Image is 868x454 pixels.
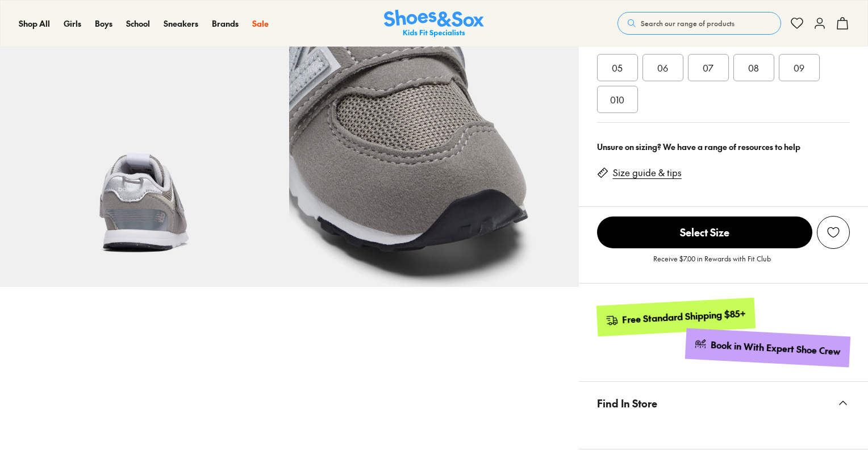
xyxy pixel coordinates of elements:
[64,18,81,29] span: Girls
[164,18,198,30] a: Sneakers
[579,382,868,424] button: Find In Store
[596,298,755,336] a: Free Standard Shipping $85+
[95,18,112,30] a: Boys
[64,18,81,30] a: Girls
[817,216,850,249] button: Add to Wishlist
[19,18,50,29] span: Shop All
[617,12,781,35] button: Search our range of products
[212,18,239,29] span: Brands
[384,10,484,38] img: SNS_Logo_Responsive.svg
[252,18,269,30] a: Sale
[610,93,624,106] span: 010
[703,61,713,74] span: 07
[597,386,657,420] span: Find In Store
[597,424,850,435] iframe: Find in Store
[126,18,150,29] span: School
[11,378,57,420] iframe: Gorgias live chat messenger
[212,18,239,30] a: Brands
[95,18,112,29] span: Boys
[621,307,746,326] div: Free Standard Shipping $85+
[597,141,850,153] div: Unsure on sizing? We have a range of resources to help
[164,18,198,29] span: Sneakers
[252,18,269,29] span: Sale
[685,328,850,367] a: Book in With Expert Shoe Crew
[748,61,759,74] span: 08
[126,18,150,30] a: School
[653,253,771,274] p: Receive $7.00 in Rewards with Fit Club
[613,166,682,179] a: Size guide & tips
[641,18,735,28] span: Search our range of products
[794,61,804,74] span: 09
[384,10,484,38] a: Shoes & Sox
[597,216,812,249] button: Select Size
[711,339,841,358] div: Book in With Expert Shoe Crew
[597,216,812,248] span: Select Size
[612,61,623,74] span: 05
[657,61,668,74] span: 06
[19,18,50,30] a: Shop All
